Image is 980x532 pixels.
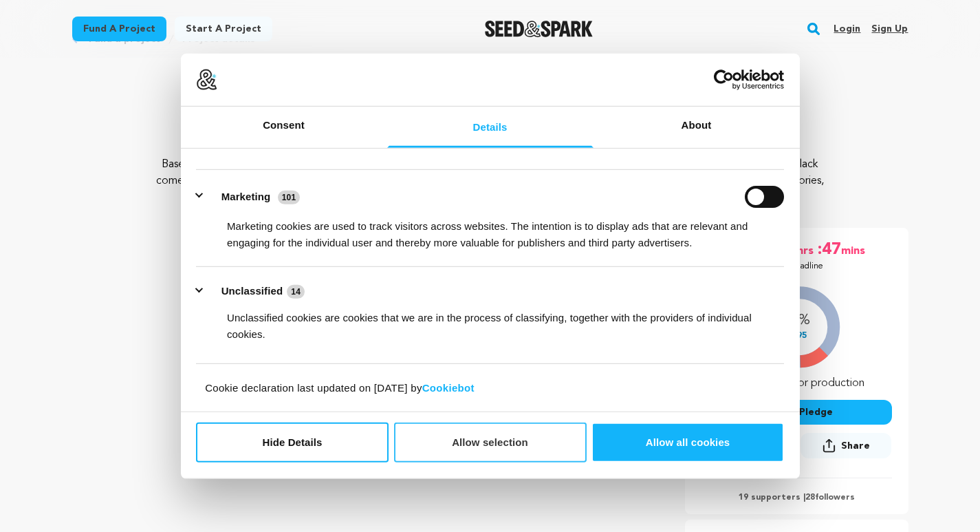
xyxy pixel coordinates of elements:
[801,433,891,458] button: Share
[221,190,271,202] label: Marketing
[485,21,593,37] img: Seed&Spark Logo Dark Mode
[72,112,908,129] p: [GEOGRAPHIC_DATA], [US_STATE] | Film Short
[72,129,908,145] p: Comedy, Satire
[196,69,217,91] img: logo
[394,423,587,462] button: Allow selection
[196,283,313,300] button: Unclassified (14)
[485,21,593,37] a: Seed&Spark Homepage
[196,111,784,154] div: Statistic cookies help website owners to understand how visitors interact with websites by collec...
[834,18,860,40] a: Login
[287,285,305,299] span: 14
[801,433,891,464] span: Share
[841,239,868,261] span: mins
[196,208,784,251] div: Marketing cookies are used to track visitors across websites. The intention is to display ads tha...
[701,492,892,503] p: 19 supporters | followers
[72,17,166,41] a: Fund a project
[594,107,800,148] a: About
[72,68,908,101] p: The Man Who Wouldn't Die
[155,156,825,206] p: Based on the true story of Iron [PERSON_NAME]/[PERSON_NAME], who survived five murder attempts, t...
[387,107,594,148] a: Details
[422,382,475,394] a: Cookiebot
[841,439,870,453] span: Share
[805,493,815,502] span: 28
[871,18,908,40] a: Sign up
[196,299,784,343] div: Unclassified cookies are cookies that we are in the process of classifying, together with the pro...
[278,190,301,204] span: 101
[816,239,841,261] span: :47
[797,239,816,261] span: hrs
[591,423,784,462] button: Allow all cookies
[184,380,796,408] div: Cookie declaration last updated on [DATE] by
[196,423,389,462] button: Hide Details
[196,186,309,208] button: Marketing (101)
[664,70,784,90] a: Usercentrics Cookiebot - opens in a new window
[175,17,272,41] a: Start a project
[181,107,387,148] a: Consent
